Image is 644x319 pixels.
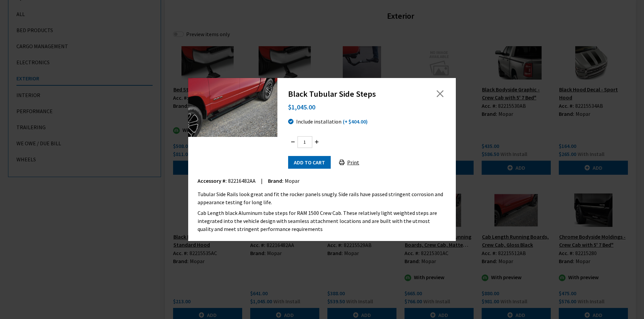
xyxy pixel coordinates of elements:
span: 82216482AA [228,177,256,184]
h2: Black Tubular Side Steps [288,89,418,99]
span: | [261,177,263,184]
span: Include installation [296,118,341,125]
span: (+ $404.00) [343,118,368,125]
div: Cab Length black Aluminum tube steps for RAM 1500 Crew Cab. These relatively light weighted steps... [198,209,446,233]
button: Print [333,156,365,169]
span: Mopar [285,177,300,184]
div: $1,045.00 [288,99,445,115]
button: Add to cart [288,156,331,169]
label: Brand: [268,177,283,185]
label: Accessory #: [198,177,227,185]
div: Tubular Side Rails look great and fit the rocker panels snugly. Side rails have passed stringent ... [198,190,446,206]
img: Image for Black Tubular Side Steps [188,78,277,137]
button: Close [435,89,445,99]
